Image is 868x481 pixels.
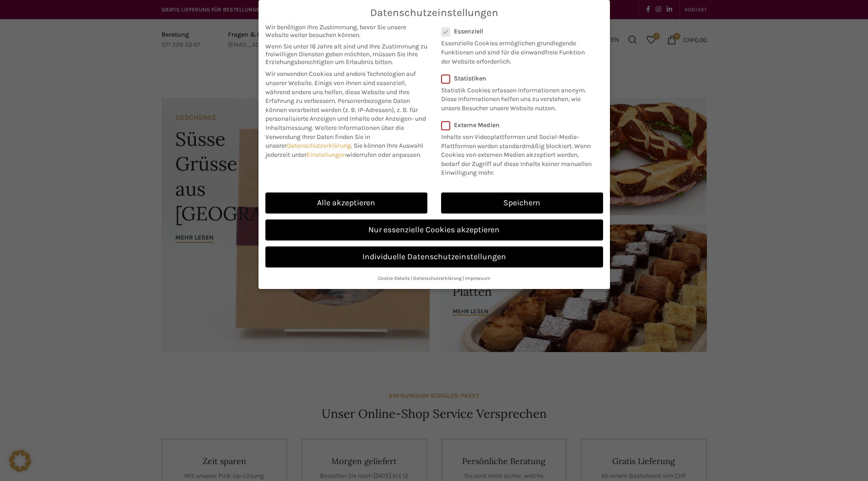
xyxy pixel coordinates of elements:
span: Personenbezogene Daten können verarbeitet werden (z. B. IP-Adressen), z. B. für personalisierte A... [265,97,426,132]
a: Impressum [465,275,491,281]
a: Alle akzeptieren [265,192,427,214]
label: Essenziell [441,27,591,35]
a: Datenschutzerklärung [413,275,462,281]
label: Statistiken [441,75,591,82]
a: Nur essenzielle Cookies akzeptieren [265,219,603,240]
p: Statistik Cookies erfassen Informationen anonym. Diese Informationen helfen uns zu verstehen, wie... [441,82,591,113]
a: Speichern [441,192,603,214]
span: Wir verwenden Cookies und andere Technologien auf unserer Website. Einige von ihnen sind essenzie... [265,70,416,105]
span: Wenn Sie unter 16 Jahre alt sind und Ihre Zustimmung zu freiwilligen Diensten geben möchten, müss... [265,43,427,66]
a: Individuelle Datenschutzeinstellungen [265,246,603,267]
span: Datenschutzeinstellungen [370,7,498,19]
a: Cookie-Details [378,275,410,281]
span: Sie können Ihre Auswahl jederzeit unter widerrufen oder anpassen. [265,142,423,159]
span: Weitere Informationen über die Verwendung Ihrer Daten finden Sie in unserer . [265,124,404,150]
label: Externe Medien [441,121,597,129]
p: Essenzielle Cookies ermöglichen grundlegende Funktionen und sind für die einwandfreie Funktion de... [441,35,591,66]
p: Inhalte von Videoplattformen und Social-Media-Plattformen werden standardmäßig blockiert. Wenn Co... [441,129,597,177]
span: Wir benötigen Ihre Zustimmung, bevor Sie unsere Website weiter besuchen können. [265,23,427,39]
a: Einstellungen [307,151,346,159]
a: Datenschutzerklärung [287,142,351,150]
